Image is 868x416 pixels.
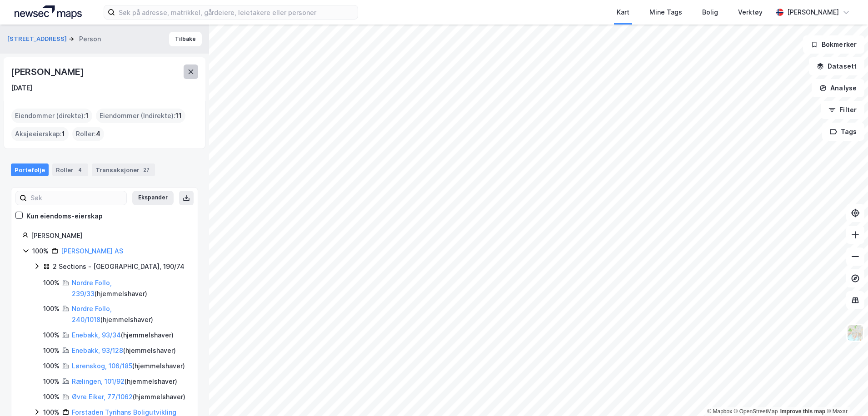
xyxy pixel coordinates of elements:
button: Datasett [809,57,864,75]
input: Søk [27,191,126,205]
div: ( hjemmelshaver ) [72,303,187,325]
a: Enebakk, 93/34 [72,331,121,339]
div: ( hjemmelshaver ) [72,361,185,371]
div: Transaksjoner [92,163,155,176]
a: Nordre Follo, 240/1018 [72,305,112,323]
div: Verktøy [738,7,763,18]
button: Tilbake [169,32,202,46]
div: ( hjemmelshaver ) [72,376,177,387]
a: Enebakk, 93/128 [72,347,123,354]
div: 100% [32,246,49,257]
div: ( hjemmelshaver ) [72,330,174,341]
div: Kart [617,7,629,18]
a: Mapbox [707,408,732,415]
a: Øvre Eiker, 77/1062 [72,393,133,401]
a: [PERSON_NAME] AS [61,247,123,255]
div: Roller [52,163,88,176]
button: [STREET_ADDRESS] [7,35,69,44]
div: 4 [75,165,85,174]
div: Eiendommer (Indirekte) : [96,109,185,123]
div: 100% [43,345,60,356]
img: logo.a4113a55bc3d86da70a041830d287a7e.svg [15,5,82,19]
div: 2 Sections - [GEOGRAPHIC_DATA], 190/74 [53,261,185,272]
a: Forstaden Tyrihans Boligutvikling [72,408,176,416]
img: Z [847,324,864,342]
div: 100% [43,277,60,288]
a: Nordre Follo, 239/33 [72,279,112,297]
div: [PERSON_NAME] [787,7,839,18]
div: Kontrollprogram for chat [823,372,868,416]
div: [PERSON_NAME] [31,230,187,241]
div: 100% [43,303,60,314]
div: 100% [43,361,60,371]
button: Ekspander [132,191,174,205]
div: ( hjemmelshaver ) [72,277,187,299]
div: 100% [43,391,60,402]
div: ( hjemmelshaver ) [72,345,176,356]
div: ( hjemmelshaver ) [72,391,185,402]
button: Analyse [812,79,864,97]
span: 1 [85,110,89,121]
div: Portefølje [11,163,49,176]
div: Roller : [72,127,104,141]
div: [PERSON_NAME] [11,64,85,79]
div: Eiendommer (direkte) : [11,109,92,123]
iframe: Chat Widget [823,372,868,416]
div: 27 [141,165,151,174]
div: [DATE] [11,83,32,94]
a: Improve this map [780,408,825,415]
span: 11 [175,110,182,121]
button: Bokmerker [803,35,864,54]
a: Lørenskog, 106/185 [72,362,132,370]
div: Mine Tags [649,7,682,18]
a: OpenStreetMap [734,408,778,415]
a: Rælingen, 101/92 [72,377,125,385]
button: Filter [821,101,864,119]
span: 1 [62,129,65,139]
div: Bolig [702,7,718,18]
div: 100% [43,330,60,341]
input: Søk på adresse, matrikkel, gårdeiere, leietakere eller personer [115,5,358,19]
div: Kun eiendoms-eierskap [26,211,103,222]
div: 100% [43,376,60,387]
div: Person [79,34,101,45]
div: Aksjeeierskap : [11,127,69,141]
button: Tags [822,123,864,141]
span: 4 [96,129,100,139]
